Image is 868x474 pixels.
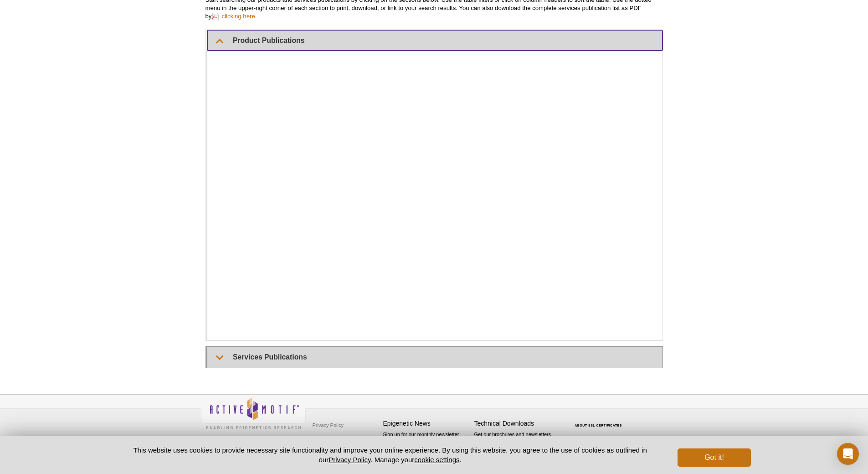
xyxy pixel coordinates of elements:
a: Terms & Conditions [310,432,358,446]
h4: Epigenetic News [383,420,470,427]
h4: Technical Downloads [474,420,561,427]
button: Got it! [678,448,750,467]
summary: Product Publications [207,30,663,51]
a: ABOUT SSL CERTIFICATES [575,424,622,427]
img: Active Motif, [201,395,306,432]
a: Privacy Policy [310,418,346,432]
table: Click to Verify - This site chose Symantec SSL for secure e-commerce and confidential communicati... [565,411,634,431]
summary: Services Publications [207,347,663,367]
p: This website uses cookies to provide necessary site functionality and improve your online experie... [118,445,663,464]
div: Open Intercom Messenger [837,443,859,465]
button: cookie settings [414,456,459,464]
a: Privacy Policy [329,456,370,464]
p: Get our brochures and newsletters, or request them by mail. [474,431,561,454]
p: Sign up for our monthly newsletter highlighting recent publications in the field of epigenetics. [383,431,470,462]
a: clicking here [211,12,255,21]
